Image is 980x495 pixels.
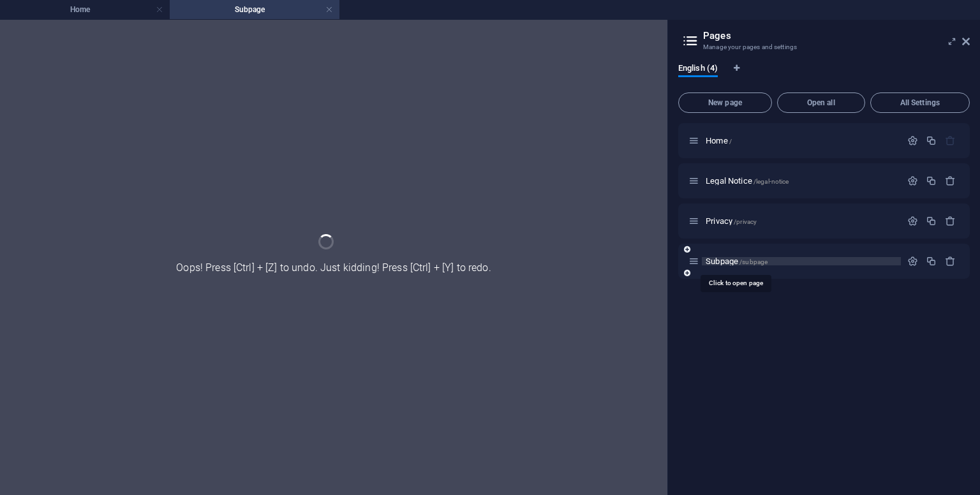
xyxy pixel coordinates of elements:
[777,92,865,113] button: Open all
[706,216,757,226] span: Click to open page
[907,216,918,226] div: Settings
[907,175,918,186] div: Settings
[739,258,768,265] span: /subpage
[703,30,970,41] h2: Pages
[870,92,970,113] button: All Settings
[734,218,757,225] span: /privacy
[945,256,956,267] div: Remove
[170,3,339,17] h4: Subpage
[754,178,789,185] span: /legal-notice
[945,175,956,186] div: Remove
[678,92,772,113] button: New page
[729,138,732,145] span: /
[907,135,918,146] div: Settings
[926,256,937,267] div: Duplicate
[783,99,859,107] span: Open all
[706,176,789,186] span: Legal Notice
[702,217,901,225] div: Privacy/privacy
[678,63,970,87] div: Language Tabs
[678,61,718,78] span: English (4)
[945,216,956,226] div: Remove
[684,99,766,107] span: New page
[876,99,964,107] span: All Settings
[926,175,937,186] div: Duplicate
[706,256,768,266] span: Subpage
[907,256,918,267] div: Settings
[702,257,901,265] div: Subpage/subpage
[702,137,901,145] div: Home/
[703,41,944,53] h3: Manage your pages and settings
[926,135,937,146] div: Duplicate
[926,216,937,226] div: Duplicate
[945,135,956,146] div: The startpage cannot be deleted
[702,177,901,185] div: Legal Notice/legal-notice
[706,136,732,145] span: Click to open page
